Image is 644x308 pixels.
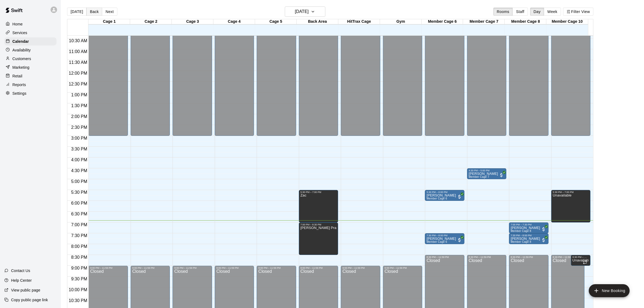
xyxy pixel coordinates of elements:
[509,233,548,244] div: 7:30 PM – 8:00 PM: Heather MacDonald
[499,172,504,178] span: All customers have paid
[12,39,29,44] p: Calendar
[12,91,27,96] p: Settings
[513,8,528,16] button: Staff
[427,234,463,237] div: 7:30 PM – 8:00 PM
[530,8,544,16] button: Day
[511,240,531,243] span: Member Cage 8
[255,19,297,24] div: Cage 5
[4,81,57,89] a: Reports
[463,19,505,24] div: Member Cage 7
[70,233,89,238] span: 7:30 PM
[11,268,30,273] p: Contact Us
[342,267,378,269] div: 9:00 PM – 11:59 PM
[12,82,26,87] p: Reports
[12,65,29,70] p: Marketing
[12,47,31,53] p: Availability
[68,49,89,54] span: 11:00 AM
[12,73,22,79] p: Retail
[4,72,57,80] a: Retail
[511,256,547,258] div: 8:30 PM – 11:59 PM
[4,89,57,97] a: Settings
[541,237,546,243] span: All customers have paid
[68,38,89,43] span: 10:30 AM
[511,230,531,232] span: Member Cage 8
[4,63,57,71] a: Marketing
[467,168,506,179] div: 4:30 PM – 5:00 PM: Joseph Torino
[4,20,57,28] a: Home
[425,233,464,244] div: 7:30 PM – 8:00 PM: Michael Melone
[130,19,172,24] div: Cage 2
[563,8,593,16] button: Filter View
[102,8,117,16] button: Next
[505,19,546,24] div: Member Cage 8
[70,212,89,216] span: 6:30 PM
[457,237,462,243] span: All customers have paid
[70,222,89,227] span: 7:00 PM
[300,191,336,194] div: 5:30 PM – 7:00 PM
[174,267,210,269] div: 9:00 PM – 11:59 PM
[427,240,447,243] span: Member Cage 6
[338,19,380,24] div: HitTrax Cage
[546,19,588,24] div: Member Cage 10
[285,6,325,17] button: [DATE]
[385,267,421,269] div: 9:00 PM – 11:59 PM
[583,260,587,264] span: Recurring event
[216,267,252,269] div: 9:00 PM – 11:59 PM
[70,244,89,249] span: 8:00 PM
[70,179,89,184] span: 5:00 PM
[70,93,89,97] span: 1:00 PM
[67,287,88,292] span: 10:00 PM
[469,169,505,172] div: 4:30 PM – 5:00 PM
[469,256,505,258] div: 8:30 PM – 11:59 PM
[509,222,548,233] div: 7:00 PM – 7:30 PM: Heather MacDonald
[4,29,57,37] a: Services
[573,256,589,258] div: 8:30 PM – 9:00 PM
[422,19,463,24] div: Member Cage 6
[11,297,48,303] p: Copy public page link
[12,21,23,27] p: Home
[544,8,561,16] button: Week
[70,103,89,108] span: 1:30 PM
[425,190,464,201] div: 5:30 PM – 6:00 PM: Jay Andrade
[553,191,589,194] div: 5:30 PM – 7:00 PM
[4,37,57,45] a: Calendar
[511,223,547,226] div: 7:00 PM – 7:30 PM
[11,287,40,293] p: View public page
[427,191,463,194] div: 5:30 PM – 6:00 PM
[299,222,338,255] div: 7:00 PM – 8:30 PM: Tim Practice
[300,267,336,269] div: 9:00 PM – 11:59 PM
[457,194,462,199] span: All customers have paid
[132,267,168,269] div: 9:00 PM – 11:59 PM
[88,19,130,24] div: Cage 1
[4,46,57,54] a: Availability
[297,19,338,24] div: Back Area
[70,158,89,162] span: 4:00 PM
[70,277,89,281] span: 9:30 PM
[469,175,489,178] span: Member Cage 7
[67,82,88,86] span: 12:30 PM
[12,56,31,61] p: Customers
[70,168,89,173] span: 4:30 PM
[571,255,591,266] div: 8:30 PM – 9:00 PM: Unavailable
[551,190,590,222] div: 5:30 PM – 7:00 PM: Unavailable
[380,19,422,24] div: Gym
[427,256,463,258] div: 8:30 PM – 11:59 PM
[11,278,32,283] p: Help Center
[4,55,57,63] a: Customers
[172,19,213,24] div: Cage 3
[299,190,338,222] div: 5:30 PM – 7:00 PM: Zac
[67,8,87,16] button: [DATE]
[589,284,630,297] button: add
[70,114,89,119] span: 2:00 PM
[67,71,88,76] span: 12:00 PM
[86,8,102,16] button: Back
[70,136,89,140] span: 3:00 PM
